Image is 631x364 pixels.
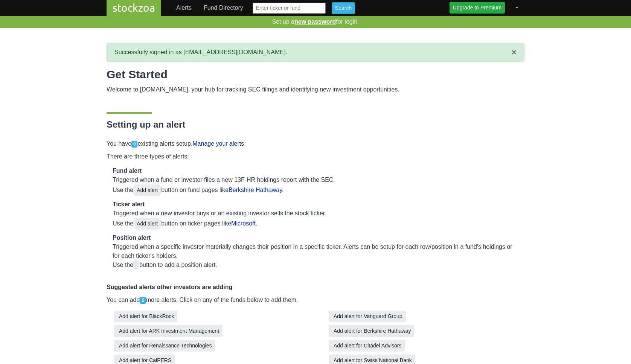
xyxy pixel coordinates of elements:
[113,209,518,230] p: Triggered when a new investor buys or an existing investor sells the stock ticker. Use the button...
[114,325,223,337] button: Add alert for ARK Investment Management
[113,242,518,270] p: Triggered when a specific investor materially changes their position in a specific ticker. Alerts...
[114,340,215,352] button: Add alert for Renaissance Technologies
[332,2,355,14] input: Search
[192,140,244,147] a: Manage your alerts
[140,297,146,304] span: 5
[329,325,414,337] button: Add alert for Berkshire Hathaway
[15,16,616,28] p: Set up a for login.
[229,187,282,193] a: Berkshire Hathaway
[107,119,524,130] h2: Setting up an alert
[329,311,406,322] button: Add alert for Vanguard Group
[131,140,137,147] a: 0
[114,311,177,322] button: Add alert for BlackRock
[107,139,524,148] p: You have existing alerts setup.
[201,0,246,15] a: Fund Directory
[113,168,142,174] strong: Fund alert
[107,295,524,305] p: You can add more alerts. Click on any of the funds below to add them.
[511,48,517,57] button: Close
[113,201,145,207] strong: Ticker alert
[133,184,161,196] span: Add alert
[107,284,232,290] strong: Suggested alerts other investors are adding
[252,2,326,14] input: Enter ticker or fund
[113,235,151,241] strong: Position alert
[113,175,518,196] p: Triggered when a fund or investor files a new 13F-HR holdings report with the SEC. Use the button...
[107,43,524,62] li: Successfully signed in as [EMAIL_ADDRESS][DOMAIN_NAME].
[294,18,336,25] a: new password
[231,220,256,227] a: Microsoft
[173,0,195,15] a: Alerts
[133,218,161,230] span: Add alert
[329,340,405,352] button: Add alert for Citadel Advisors
[107,68,524,81] h1: Get Started
[107,152,524,161] p: There are three types of alerts:
[107,85,524,94] p: Welcome to [DOMAIN_NAME], your hub for tracking SEC filings and identifying new investment opport...
[131,141,137,148] span: 0
[511,47,517,57] span: ×
[450,2,505,14] a: Upgrade to Premium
